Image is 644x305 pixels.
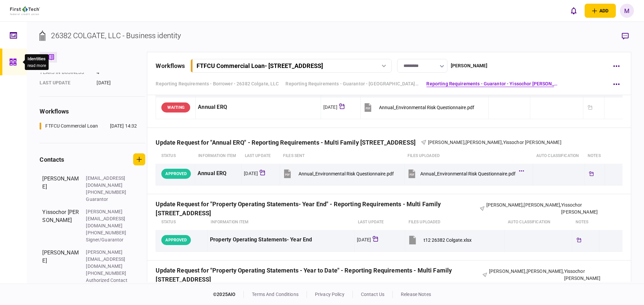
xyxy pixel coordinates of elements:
[567,4,581,18] button: open notifications list
[244,170,258,177] div: [DATE]
[489,269,526,274] span: [PERSON_NAME]
[355,215,405,230] th: last update
[504,215,572,230] th: auto classification
[408,232,472,247] button: t12 26382 Colgate.xlsx
[466,140,502,145] span: [PERSON_NAME]
[420,171,516,176] div: Annual_Environmental Risk Questionnaire.pdf
[156,80,279,87] a: Reporting Requirements - Borrower - 26382 Colgate, LLC
[584,148,605,164] th: notes
[86,175,129,189] div: [EMAIL_ADDRESS][DOMAIN_NAME]
[424,237,472,243] div: t12 26382 Colgate.xlsx
[241,148,280,164] th: last update
[503,140,561,145] span: Yissochor [PERSON_NAME]
[401,292,431,297] a: release notes
[502,140,503,145] span: ,
[585,4,616,18] button: open adding identity options
[575,236,583,244] div: Tickler available
[561,202,598,215] span: Yissochor [PERSON_NAME]
[586,103,594,112] div: Updated document requested
[40,155,64,164] div: contacts
[45,123,98,130] div: FTFCU Commercial Loan
[86,270,129,277] div: [PHONE_NUMBER]
[405,215,504,230] th: Files uploaded
[620,4,634,18] button: M
[40,107,145,116] div: workflows
[156,205,479,212] div: Update Request for "Property Operating Statements- Year End" - Reporting Requirements - Multi Fam...
[86,249,129,270] div: [PERSON_NAME][EMAIL_ADDRESS][DOMAIN_NAME]
[527,269,563,274] span: [PERSON_NAME]
[315,292,344,297] a: privacy policy
[42,175,79,203] div: [PERSON_NAME]
[323,104,337,110] div: [DATE]
[28,56,46,62] div: Identities
[280,148,404,164] th: files sent
[299,171,394,176] div: Annual_Environmental Risk Questionnaire.pdf
[86,196,129,203] div: Guarantor
[156,215,208,230] th: status
[361,292,384,297] a: contact us
[197,62,323,69] div: FTFCU Commercial Loan - [STREET_ADDRESS]
[526,269,527,274] span: ,
[572,215,599,230] th: notes
[486,202,523,208] span: [PERSON_NAME]
[524,202,560,208] span: [PERSON_NAME]
[156,61,185,70] div: workflows
[252,292,299,297] a: terms and conditions
[563,269,564,274] span: ,
[10,6,40,15] img: client company logo
[86,277,129,284] div: Authorized Contact
[86,229,129,236] div: [PHONE_NUMBER]
[42,208,79,243] div: Yissochor [PERSON_NAME]
[156,148,195,164] th: status
[465,140,466,145] span: ,
[161,235,191,245] div: APPROVED
[51,30,181,41] div: 26382 COLGATE, LLC - Business identity
[161,102,190,112] div: WAITING
[207,215,354,230] th: Information item
[198,100,318,115] div: Annual ERQ
[86,189,129,196] div: [PHONE_NUMBER]
[523,202,524,208] span: ,
[97,79,145,86] div: [DATE]
[97,69,145,76] div: 4
[451,62,488,69] div: [PERSON_NAME]
[560,202,561,208] span: ,
[407,166,522,181] button: Annual_Environmental Risk Questionnaire.pdf
[86,236,129,243] div: Signer/Guarantor
[156,139,421,146] div: Update Request for "Annual ERQ" - Reporting Requirements - Multi Family [STREET_ADDRESS]
[195,148,241,164] th: Information item
[156,272,482,279] div: Update Request for "Property Operating Statements - Year to Date" - Reporting Requirements - Mult...
[40,69,90,76] div: years in business
[86,208,129,229] div: [PERSON_NAME][EMAIL_ADDRESS][DOMAIN_NAME]
[42,249,79,291] div: [PERSON_NAME]
[404,148,533,164] th: Files uploaded
[285,80,420,87] a: Reporting Requirements - Guarantor - [GEOGRAPHIC_DATA][PERSON_NAME]
[40,123,137,130] a: FTFCU Commercial Loan[DATE] 14:32
[428,140,465,145] span: [PERSON_NAME]
[587,169,596,178] div: Tickler available
[110,123,137,130] div: [DATE] 14:32
[40,79,90,86] div: last update
[357,236,371,243] div: [DATE]
[426,80,560,87] a: Reporting Requirements - Guarantor - Yissochor [PERSON_NAME]
[161,169,191,179] div: APPROVED
[28,63,46,68] button: read more
[210,232,352,247] div: Property Operating Statements- Year End
[363,100,474,115] button: Annual_Environmental Risk Questionnaire.pdf
[191,59,392,73] button: FTFCU Commercial Loan- [STREET_ADDRESS]
[564,269,601,281] span: Yissochor [PERSON_NAME]
[198,166,239,181] div: Annual ERQ
[213,291,244,298] div: © 2025 AIO
[533,148,584,164] th: auto classification
[282,166,394,181] button: Annual_Environmental Risk Questionnaire.pdf
[379,105,474,110] div: Annual_Environmental Risk Questionnaire.pdf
